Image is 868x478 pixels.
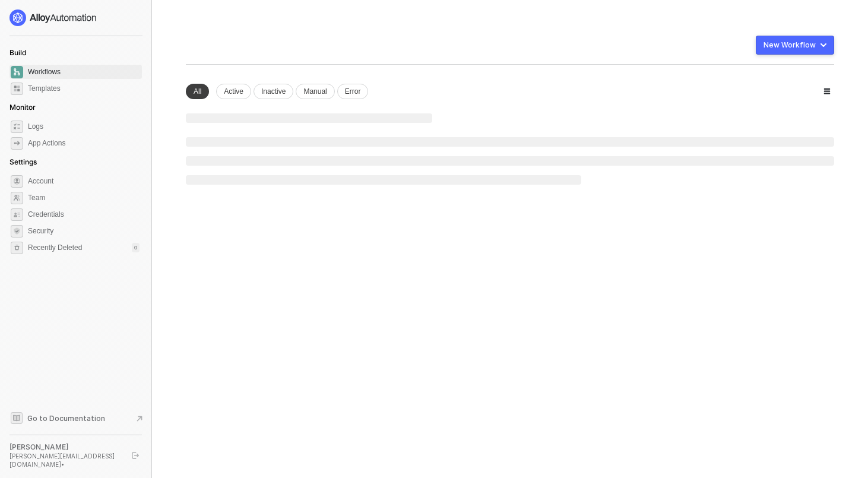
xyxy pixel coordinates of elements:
span: Build [9,48,26,57]
div: All [186,84,209,99]
span: Workflows [28,65,140,79]
span: Go to Documentation [27,413,105,423]
span: marketplace [11,83,23,95]
span: Templates [28,81,140,96]
span: icon-app-actions [11,137,23,150]
span: Account [28,174,140,188]
span: credentials [11,208,23,221]
a: logo [9,10,142,26]
span: Credentials [28,207,140,221]
span: Logs [28,119,140,134]
span: Settings [9,157,37,166]
span: settings [11,242,23,254]
div: Inactive [254,84,293,99]
img: logo [9,10,97,26]
span: Recently Deleted [28,243,82,253]
span: dashboard [11,66,23,78]
div: [PERSON_NAME] [9,442,121,452]
div: Error [337,84,369,99]
span: document-arrow [134,413,145,425]
div: App Actions [28,138,65,148]
span: settings [11,175,23,188]
span: Team [28,191,140,205]
div: [PERSON_NAME][EMAIL_ADDRESS][DOMAIN_NAME] • [9,452,121,468]
a: Knowledge Base [9,411,142,425]
span: icon-logs [11,121,23,133]
div: Active [216,84,251,99]
button: New Workflow [756,36,834,55]
div: 0 [132,243,140,252]
span: team [11,192,23,204]
div: Manual [296,84,334,99]
span: Monitor [9,103,36,112]
span: documentation [11,412,23,424]
span: security [11,225,23,238]
span: logout [132,452,139,459]
span: Security [28,224,140,238]
div: New Workflow [764,40,816,50]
